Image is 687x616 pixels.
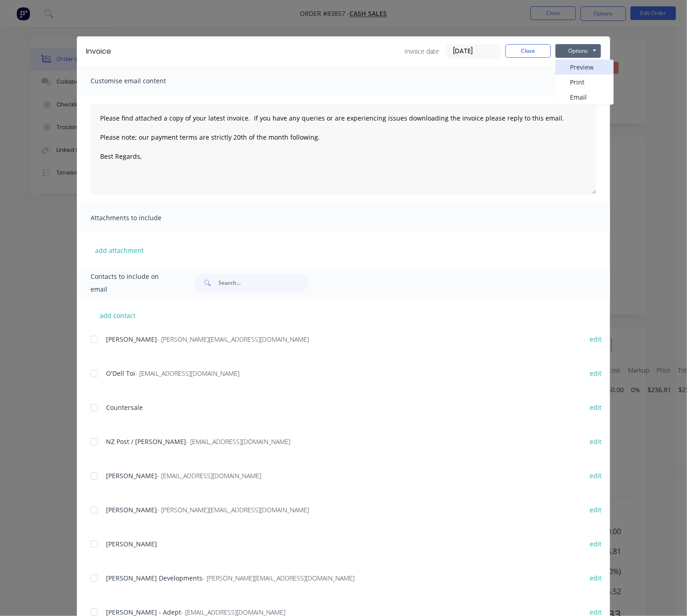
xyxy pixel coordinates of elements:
[556,60,614,75] button: Preview
[585,401,607,414] button: edit
[186,437,290,446] span: - [EMAIL_ADDRESS][DOMAIN_NAME]
[135,369,239,378] span: - [EMAIL_ADDRESS][DOMAIN_NAME]
[106,540,157,548] span: [PERSON_NAME]
[157,335,309,343] span: - [PERSON_NAME][EMAIL_ADDRESS][DOMAIN_NAME]
[106,437,186,446] span: NZ Post / [PERSON_NAME]
[106,369,135,378] span: O'Dell Toi
[106,505,157,514] span: [PERSON_NAME]
[91,104,596,195] textarea: Please find attached a copy of your latest invoice. If you have any queries or are experiencing i...
[106,574,202,582] span: [PERSON_NAME] Developments
[106,471,157,480] span: [PERSON_NAME]
[585,572,607,584] button: edit
[505,44,551,58] button: Close
[91,243,148,257] button: add attachment
[106,335,157,343] span: [PERSON_NAME]
[556,44,601,58] button: Options
[585,435,607,448] button: edit
[202,574,354,582] span: - [PERSON_NAME][EMAIL_ADDRESS][DOMAIN_NAME]
[556,75,614,90] button: Print
[91,308,145,322] button: add contact
[556,90,614,105] button: Email
[106,403,143,412] span: Countersale
[91,270,172,296] span: Contacts to include on email
[157,505,309,514] span: - [PERSON_NAME][EMAIL_ADDRESS][DOMAIN_NAME]
[404,46,439,56] span: Invoice date
[585,367,607,379] button: edit
[157,471,261,480] span: - [EMAIL_ADDRESS][DOMAIN_NAME]
[585,470,607,482] button: edit
[585,333,607,345] button: edit
[218,274,308,292] input: Search...
[86,46,111,57] div: Invoice
[91,75,191,87] span: Customise email content
[91,212,191,224] span: Attachments to include
[585,504,607,516] button: edit
[585,538,607,550] button: edit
